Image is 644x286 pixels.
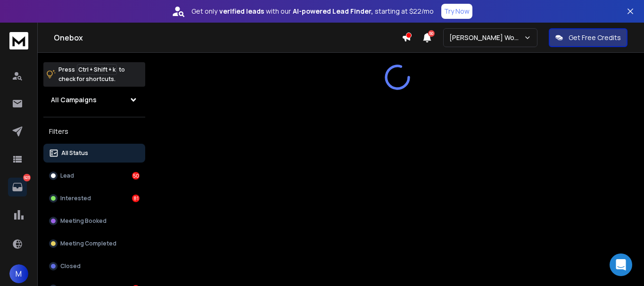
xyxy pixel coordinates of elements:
p: Get Free Credits [569,33,621,42]
button: M [9,264,28,283]
button: Closed [43,257,145,276]
h1: Onebox [54,32,402,43]
img: logo [9,32,28,49]
p: 923 [23,174,31,181]
button: Interested81 [43,189,145,208]
p: All Status [61,149,88,157]
button: Try Now [441,4,472,19]
p: Meeting Booked [60,217,107,225]
button: Meeting Booked [43,212,145,230]
strong: verified leads [219,7,264,16]
p: Closed [60,262,81,270]
p: [PERSON_NAME] Workspace [449,33,524,42]
div: 50 [132,172,140,180]
div: Open Intercom Messenger [610,253,632,276]
button: Get Free Credits [549,28,627,47]
button: Lead50 [43,166,145,185]
h3: Filters [43,125,145,138]
span: 50 [428,30,435,37]
div: 81 [132,195,140,202]
p: Get only with our starting at $22/mo [191,7,434,16]
p: Try Now [444,7,470,16]
a: 923 [8,178,27,196]
p: Press to check for shortcuts. [58,65,125,84]
strong: AI-powered Lead Finder, [293,7,373,16]
button: All Status [43,144,145,163]
p: Interested [60,195,91,202]
button: All Campaigns [43,90,145,109]
p: Meeting Completed [60,240,116,247]
h1: All Campaigns [51,95,97,105]
button: Meeting Completed [43,234,145,253]
span: Ctrl + Shift + k [77,64,117,75]
p: Lead [60,172,74,180]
